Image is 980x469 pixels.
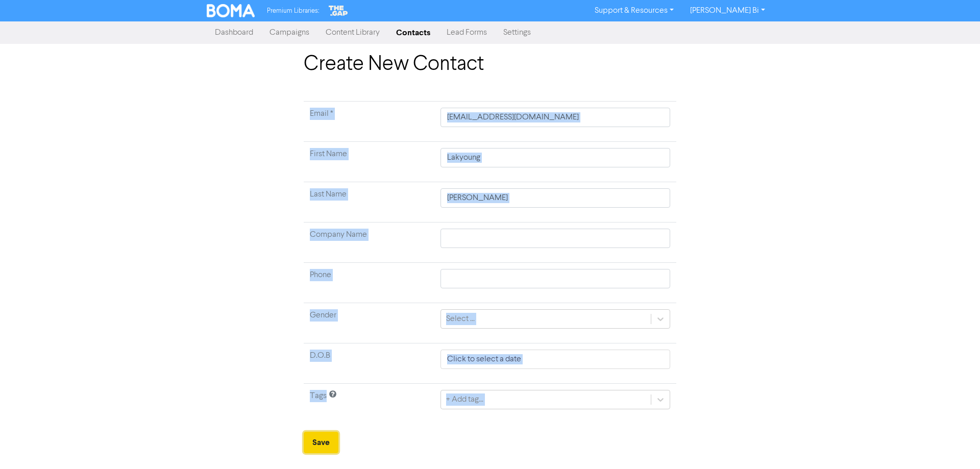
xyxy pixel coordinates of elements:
a: Settings [495,22,539,43]
td: Tags [304,384,434,424]
h1: Create New Contact [304,52,676,77]
td: Gender [304,303,434,343]
input: Click to select a date [440,350,670,369]
a: Lead Forms [438,22,495,43]
a: Campaigns [261,22,317,43]
td: Last Name [304,182,434,223]
img: BOMA Logo [207,4,255,17]
a: Content Library [317,22,388,43]
td: Phone [304,263,434,303]
a: [PERSON_NAME] Bi [682,3,773,19]
img: The Gap [327,4,350,17]
a: Contacts [388,22,438,43]
button: Save [304,432,338,453]
td: Company Name [304,223,434,263]
iframe: Chat Widget [929,420,980,469]
td: Required [304,102,434,142]
td: D.O.B [304,343,434,384]
td: First Name [304,142,434,182]
a: Dashboard [207,22,261,43]
div: + Add tag... [446,393,483,406]
a: Support & Resources [586,3,682,19]
div: Select ... [446,313,475,325]
span: Premium Libraries: [267,8,319,14]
